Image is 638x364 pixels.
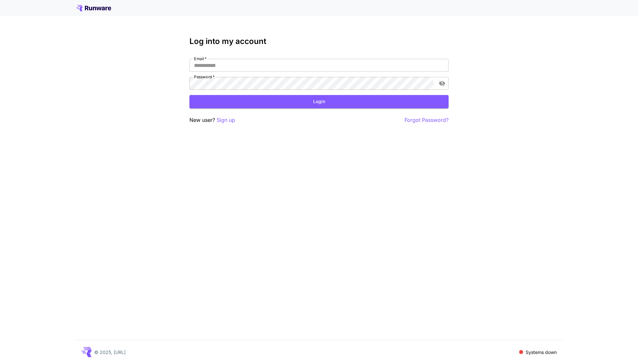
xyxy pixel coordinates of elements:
[404,116,449,124] button: Forgot Password?
[189,37,449,46] h3: Log into my account
[526,349,557,356] p: Systems down
[194,74,215,80] label: Password
[189,116,235,124] p: New user?
[189,95,449,108] button: Login
[436,78,448,89] button: toggle password visibility
[194,56,207,61] label: Email
[94,349,126,356] p: © 2025, [URL]
[217,116,235,124] button: Sign up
